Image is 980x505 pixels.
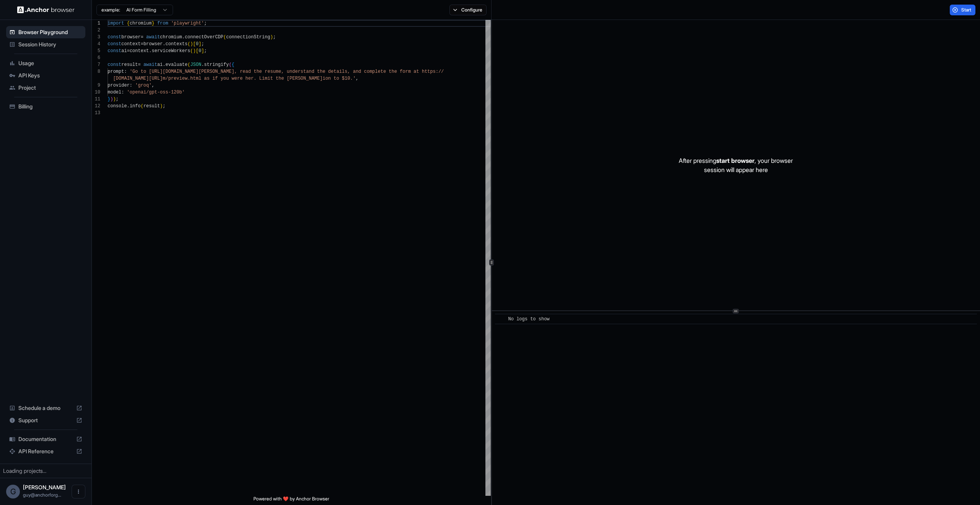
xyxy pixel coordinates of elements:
[108,62,121,67] span: const
[92,54,100,61] div: 6
[140,34,143,40] span: =
[108,97,110,102] span: }
[6,57,85,69] div: Usage
[130,83,132,88] span: :
[124,69,127,74] span: :
[108,90,121,95] span: model
[163,103,165,109] span: ;
[92,89,100,96] div: 10
[92,27,100,34] div: 2
[23,492,61,498] span: guy@anchorforge.io
[127,21,129,26] span: {
[201,41,204,47] span: ;
[6,402,85,414] div: Schedule a demo
[144,41,163,47] span: browser
[72,485,85,498] button: Open menu
[6,433,85,445] div: Documentation
[18,435,73,443] span: Documentation
[182,34,185,40] span: .
[171,21,204,26] span: 'playwright'
[113,76,163,81] span: [DOMAIN_NAME][URL]
[108,83,130,88] span: provider
[190,41,193,47] span: )
[121,48,127,54] span: ai
[6,414,85,426] div: Support
[23,484,66,490] span: Guy Ben Simhon
[6,485,20,498] div: G
[92,82,100,89] div: 9
[204,62,229,67] span: stringify
[245,69,383,74] span: ad the resume, understand the details, and complet
[92,48,100,54] div: 5
[950,5,975,15] button: Start
[121,62,138,67] span: result
[92,103,100,110] div: 12
[6,100,85,113] div: Billing
[121,90,124,95] span: :
[160,103,163,109] span: )
[18,84,82,92] span: Project
[163,76,323,81] span: m/preview.html as if you were her. Limit the [PERSON_NAME]
[18,59,82,67] span: Usage
[127,90,185,95] span: 'openai/gpt-oss-120b'
[165,62,188,67] span: evaluate
[6,26,85,38] div: Browser Playground
[226,34,270,40] span: connectionString
[144,103,160,109] span: result
[165,41,188,47] span: contexts
[110,97,113,102] span: )
[127,103,129,109] span: .
[157,62,163,67] span: ai
[6,82,85,94] div: Project
[121,34,140,40] span: browser
[130,103,141,109] span: info
[121,41,140,47] span: context
[199,41,201,47] span: ]
[108,103,127,109] span: console
[92,110,100,116] div: 13
[140,41,143,47] span: =
[961,7,972,13] span: Start
[253,496,329,505] span: Powered with ❤️ by Anchor Browser
[6,69,85,82] div: API Keys
[138,62,140,67] span: =
[146,34,160,40] span: await
[17,6,75,13] img: Anchor Logo
[92,41,100,48] div: 4
[499,315,503,323] span: ​
[116,97,119,102] span: ;
[130,48,149,54] span: context
[18,448,73,455] span: API Reference
[508,316,550,322] span: No logs to show
[224,34,226,40] span: (
[92,96,100,103] div: 11
[196,41,198,47] span: 0
[383,69,444,74] span: e the form at https://
[130,21,152,26] span: chromium
[92,34,100,41] div: 3
[140,103,143,109] span: (
[185,34,224,40] span: connectOverCDP
[149,48,152,54] span: .
[18,103,82,110] span: Billing
[152,83,154,88] span: ,
[6,38,85,51] div: Session History
[135,83,152,88] span: 'groq'
[323,76,356,81] span: ion to $10.'
[108,21,124,26] span: import
[188,62,190,67] span: (
[190,48,193,54] span: (
[3,467,88,475] div: Loading projects...
[273,34,276,40] span: ;
[449,5,487,15] button: Configure
[152,48,190,54] span: serviceWorkers
[18,41,82,48] span: Session History
[6,445,85,457] div: API Reference
[270,34,273,40] span: )
[188,41,190,47] span: (
[193,48,196,54] span: )
[18,416,73,424] span: Support
[356,76,358,81] span: ,
[108,48,121,54] span: const
[190,62,201,67] span: JSON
